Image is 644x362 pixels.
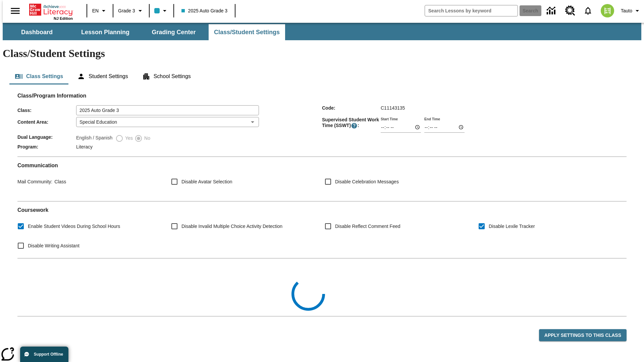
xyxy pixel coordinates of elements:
span: C11143135 [381,105,405,111]
div: Class/Program Information [17,99,627,151]
span: Class : [17,108,76,113]
span: Program : [17,144,76,149]
span: No [143,135,150,142]
input: search field [425,5,518,16]
span: Literacy [76,144,93,149]
span: Enable Student Videos During School Hours [28,223,120,230]
button: Class Settings [9,68,68,84]
button: Dashboard [3,24,70,40]
span: Tauto [621,7,632,14]
label: English / Spanish [76,134,112,142]
button: Lesson Planning [72,24,139,40]
a: Notifications [579,2,597,19]
span: Supervised Student Work Time (SSWT) : [322,117,381,129]
h2: Communication [17,162,627,169]
div: SubNavbar [3,24,286,40]
button: Supervised Student Work Time is the timeframe when students can take LevelSet and when lessons ar... [351,122,358,129]
span: Disable Reflect Comment Feed [335,223,400,230]
input: Class [76,105,259,115]
button: Support Offline [20,347,68,362]
span: Disable Invalid Multiple Choice Activity Detection [181,223,282,230]
span: 2025 Auto Grade 3 [181,7,228,14]
span: Dual Language : [17,134,76,140]
span: Yes [123,135,133,142]
span: Class [52,179,66,184]
span: Lesson Planning [81,28,129,36]
a: Home [29,3,73,16]
span: Disable Lexile Tracker [489,223,535,230]
h2: Course work [17,207,627,213]
h1: Class/Student Settings [3,47,641,60]
span: Grade 3 [118,7,135,14]
span: Disable Celebration Messages [335,178,399,185]
button: Grading Center [140,24,207,40]
div: Home [29,2,73,20]
button: Profile/Settings [618,5,644,17]
button: Class color is light blue. Change class color [152,5,171,17]
button: Class/Student Settings [209,24,285,40]
button: Apply Settings to this Class [539,329,627,342]
button: Language: EN, Select a language [89,5,111,17]
button: Select a new avatar [597,2,618,19]
label: End Time [424,116,440,121]
label: Start Time [381,116,398,121]
span: Code : [322,105,381,111]
div: Special Education [76,117,259,127]
span: NJ Edition [54,16,73,20]
div: Communication [17,162,627,196]
img: avatar image [601,4,614,17]
a: Data Center [543,2,561,20]
span: EN [92,7,99,14]
span: Grading Center [152,28,196,36]
div: Coursework [17,207,627,253]
span: Mail Community : [17,179,52,184]
span: Disable Avatar Selection [181,178,232,185]
div: Class Collections [17,264,627,311]
span: Disable Writing Assistant [28,242,79,249]
button: Student Settings [72,68,133,84]
span: Class/Student Settings [214,28,280,36]
span: Dashboard [21,28,53,36]
button: Open side menu [5,1,25,21]
div: SubNavbar [3,23,641,40]
a: Resource Center, Will open in new tab [561,2,579,20]
div: Class/Student Settings [9,68,635,84]
span: Support Offline [34,352,63,357]
button: Grade: Grade 3, Select a grade [115,5,147,17]
span: Content Area : [17,119,76,125]
button: School Settings [137,68,196,84]
h2: Class/Program Information [17,93,627,99]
